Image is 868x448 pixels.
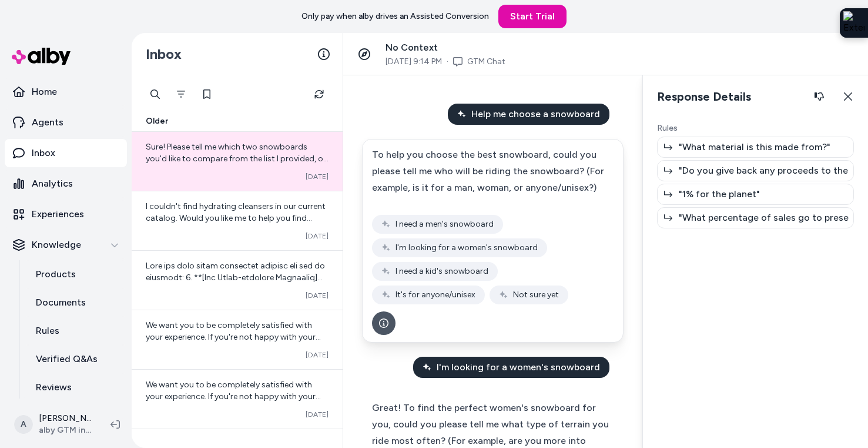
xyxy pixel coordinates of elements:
[5,108,127,137] a: Agents
[146,142,329,187] span: Sure! Please tell me which two snowboards you'd like to compare from the list I provided, or if y...
[169,82,193,106] button: Filter
[396,289,475,301] span: It's for anyone/unisex
[24,373,127,401] a: Reviews
[7,406,101,443] button: A[PERSON_NAME]alby GTM internal
[5,200,127,228] a: Experiences
[132,191,343,250] a: I couldn't find hydrating cleansers in our current catalog. Would you like me to help you find ot...
[396,266,488,277] span: I need a kid's snowboard
[471,107,600,121] span: Help me choose a snowboard
[36,352,98,366] p: Verified Q&As
[437,360,600,374] span: I'm looking for a women's snowboard
[5,231,127,259] button: Knowledge
[146,320,326,389] span: We want you to be completely satisfied with your experience. If you're not happy with your purcha...
[12,48,71,65] img: alby Logo
[396,218,494,230] span: I need a men's snowboard
[146,115,168,127] span: Older
[132,132,343,191] a: Sure! Please tell me which two snowboards you'd like to compare from the list I provided, or if y...
[306,291,329,300] span: [DATE]
[36,296,86,310] p: Documents
[146,201,326,247] span: I couldn't find hydrating cleansers in our current catalog. Would you like me to help you find ot...
[513,289,559,301] span: Not sure yet
[24,317,127,345] a: Rules
[306,231,329,241] span: [DATE]
[679,211,849,225] p: "What percentage of sales go to preservation and restoration of the natural environment?"
[32,207,84,221] p: Experiences
[657,122,854,134] p: Rules
[843,11,864,35] img: Extension Icon
[386,56,442,68] span: [DATE] 9:14 PM
[132,310,343,369] a: We want you to be completely satisfied with your experience. If you're not happy with your purcha...
[24,288,127,317] a: Documents
[132,369,343,429] a: We want you to be completely satisfied with your experience. If you're not happy with your purcha...
[498,5,567,28] a: Start Trial
[5,78,127,106] a: Home
[386,42,438,53] span: No Context
[372,311,396,335] button: See more
[32,85,57,99] p: Home
[24,345,127,373] a: Verified Q&As
[396,242,538,254] span: I'm looking for a women's snowboard
[5,139,127,167] a: Inbox
[32,238,81,252] p: Knowledge
[679,187,760,201] p: "1% for the planet"
[36,324,59,338] p: Rules
[372,149,604,193] span: To help you choose the best snowboard, could you please tell me who will be riding the snowboard?...
[132,250,343,310] a: Lore ips dolo sitam consectet adipisc eli sed do eiusmodt: 6. **[Inc Utlab-etdolore Magnaaliq](en...
[32,115,63,130] p: Agents
[14,415,33,434] span: A
[32,146,55,160] p: Inbox
[447,56,448,68] span: ·
[679,164,849,178] p: "Do you give back any proceeds to the planet? "
[32,177,73,191] p: Analytics
[24,260,127,288] a: Products
[306,410,329,419] span: [DATE]
[657,85,831,108] h2: Response Details
[307,82,331,106] button: Refresh
[306,350,329,360] span: [DATE]
[39,413,92,424] p: [PERSON_NAME]
[301,11,489,22] p: Only pay when alby drives an Assisted Conversion
[5,170,127,198] a: Analytics
[146,45,182,63] h2: Inbox
[467,56,505,68] a: GTM Chat
[306,172,329,181] span: [DATE]
[36,380,72,394] p: Reviews
[39,424,92,436] span: alby GTM internal
[679,140,830,154] p: "What material is this made from?"
[36,267,76,281] p: Products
